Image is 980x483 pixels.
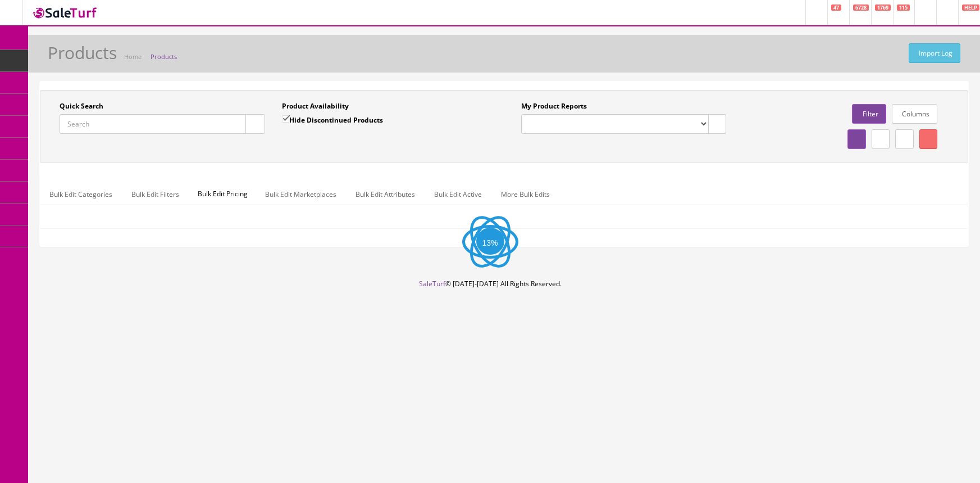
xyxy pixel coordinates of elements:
[962,4,979,11] span: HELP
[40,183,121,205] a: Bulk Edit Categories
[897,4,910,11] span: 115
[425,183,491,205] a: Bulk Edit Active
[48,43,117,62] h1: Products
[853,4,869,11] span: 6728
[521,101,587,111] label: My Product Reports
[189,183,256,205] span: Bulk Edit Pricing
[282,114,383,125] label: Hide Discontinued Products
[852,104,886,124] a: Filter
[909,43,960,63] a: Import Log
[282,115,289,123] input: Hide Discontinued Products
[875,4,891,11] span: 1769
[419,279,445,288] a: SaleTurf
[831,4,841,11] span: 47
[60,101,103,111] label: Quick Search
[347,183,424,205] a: Bulk Edit Attributes
[256,183,345,205] a: Bulk Edit Marketplaces
[492,183,559,205] a: More Bulk Edits
[122,183,188,205] a: Bulk Edit Filters
[151,52,177,61] a: Products
[124,52,142,61] a: Home
[282,101,349,111] label: Product Availability
[31,5,99,20] img: SaleTurf
[892,104,937,124] a: Columns
[60,114,246,134] input: Search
